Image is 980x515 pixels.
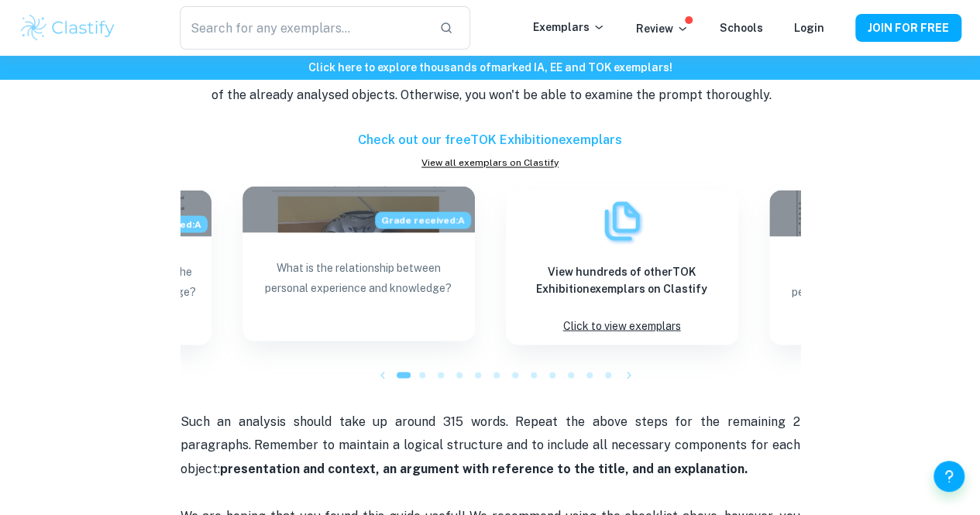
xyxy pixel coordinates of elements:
[3,59,977,76] h6: Click here to explore thousands of marked IA, EE and TOK exemplars !
[636,20,689,37] p: Review
[242,190,475,345] a: Blog exemplar: What is the relationship between personaGrade received:AWhat is the relationship b...
[794,22,824,34] a: Login
[180,6,428,50] input: Search for any exemplars...
[518,263,726,297] h6: View hundreds of other TOK Exhibition exemplars on Clastify
[533,19,605,36] p: Exemplars
[599,197,645,244] img: Exemplars
[181,131,800,149] h6: Check out our free TOK Exhibition exemplars
[181,410,800,480] p: Such an analysis should take up around 315 words. Repeat the above steps for the remaining 2 para...
[720,22,763,34] a: Schools
[375,211,471,228] span: Grade received: A
[506,190,738,345] a: ExemplarsView hundreds of otherTOK Exhibitionexemplars on ClastifyClick to view exemplars
[181,156,800,170] a: View all exemplars on Clastify
[211,60,800,107] p: Ensure that each argument you're stating concerning the prompt is different from the perspective ...
[934,461,965,492] button: Help and Feedback
[19,12,117,43] img: Clastify logo
[855,14,961,42] button: JOIN FOR FREE
[563,315,681,336] p: Click to view exemplars
[220,461,748,476] strong: presentation and context, an argument with reference to the title, and an explanation.
[255,257,462,325] p: What is the relationship between personal experience and knowledge?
